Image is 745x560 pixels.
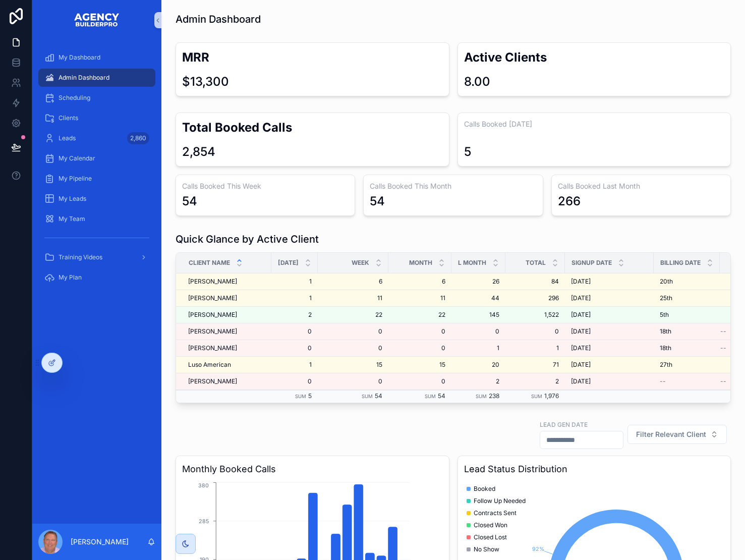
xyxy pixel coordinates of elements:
span: [DATE] [571,361,591,369]
a: -- [660,377,714,385]
a: My Plan [38,268,155,287]
span: L Month [458,259,486,267]
div: $13,300 [182,74,229,90]
span: 54 [438,392,445,400]
a: My Calendar [38,149,155,167]
a: 6 [324,277,382,286]
span: [PERSON_NAME] [188,344,237,352]
a: 0 [324,327,382,335]
a: 2 [511,377,559,385]
a: 1 [277,277,312,286]
a: 18th [660,344,714,352]
small: Sum [295,394,306,399]
span: 26 [457,277,499,286]
a: 0 [324,344,382,352]
a: 0 [277,377,312,385]
span: 5 [308,392,312,400]
span: [DATE] [571,327,591,335]
a: My Leads [38,190,155,208]
a: 1 [511,344,559,352]
h3: Calls Booked [DATE] [464,119,725,129]
a: My Dashboard [38,48,155,67]
span: -- [720,344,726,352]
span: My Calendar [59,154,95,162]
a: 22 [394,311,445,319]
a: 1 [277,361,312,369]
span: Client Name [189,259,230,267]
span: Admin Dashboard [59,74,109,82]
a: 1 [277,294,312,302]
span: 18th [660,344,671,352]
a: 1,522 [511,311,559,319]
span: 2 [277,311,312,319]
span: 1,976 [544,392,559,400]
a: 0 [457,327,499,335]
a: [PERSON_NAME] [188,277,265,286]
span: 25th [660,294,672,302]
a: My Pipeline [38,170,155,188]
span: 2 [457,377,499,385]
span: Clients [59,114,78,122]
span: 84 [511,277,559,286]
a: 20 [457,361,499,369]
span: Luso American [188,361,231,369]
h1: Quick Glance by Active Client [176,232,319,246]
span: 22 [324,311,382,319]
a: 0 [394,344,445,352]
span: [PERSON_NAME] [188,277,237,286]
div: 5 [464,144,471,160]
a: 20th [660,277,714,286]
a: [DATE] [571,311,648,319]
a: [DATE] [571,344,648,352]
span: 18th [660,327,671,335]
a: 44 [457,294,499,302]
a: Scheduling [38,89,155,107]
h3: Monthly Booked Calls [182,462,443,476]
span: My Team [59,215,85,223]
span: 0 [511,327,559,335]
span: [DATE] [571,277,591,286]
span: 20th [660,277,673,286]
span: -- [660,377,666,385]
a: Leads2,860 [38,129,155,147]
small: Sum [476,394,487,399]
a: 6 [394,277,445,286]
span: My Leads [59,195,86,203]
a: Clients [38,109,155,127]
a: 15 [394,361,445,369]
a: My Team [38,210,155,228]
tspan: 380 [198,482,209,489]
span: [DATE] [571,294,591,302]
span: Week [352,259,369,267]
a: [PERSON_NAME] [188,327,265,335]
a: [PERSON_NAME] [188,294,265,302]
span: 145 [457,311,499,319]
span: Contracts Sent [474,509,517,517]
h2: MRR [182,49,443,66]
tspan: 92% [532,546,544,552]
a: [PERSON_NAME] [188,311,265,319]
a: 0 [394,377,445,385]
tspan: 285 [199,518,209,525]
span: [PERSON_NAME] [188,294,237,302]
span: 0 [277,327,312,335]
a: 0 [324,377,382,385]
span: Scheduling [59,94,90,102]
a: [DATE] [571,327,648,335]
span: [DATE] [571,344,591,352]
a: [DATE] [571,294,648,302]
span: Month [409,259,432,267]
span: [DATE] [278,259,299,267]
